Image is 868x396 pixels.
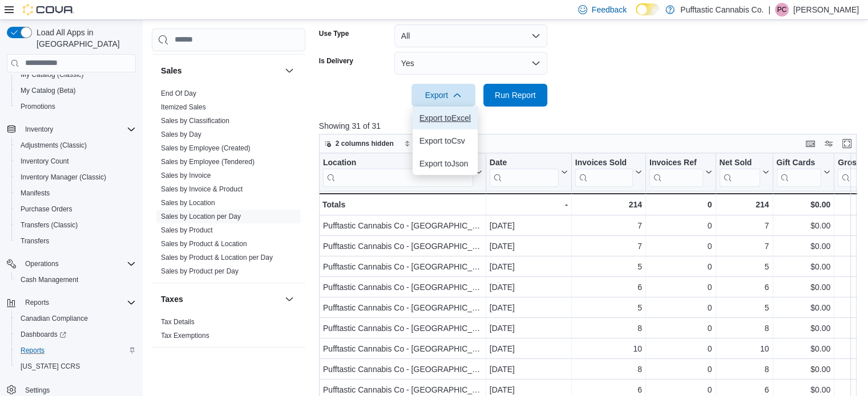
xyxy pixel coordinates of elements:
[649,321,712,335] div: 0
[161,254,273,262] a: Sales by Product & Location per Day
[21,157,69,166] span: Inventory Count
[16,138,136,152] span: Adjustments (Classic)
[419,113,471,123] span: Export to Excel
[25,386,50,395] span: Settings
[161,89,196,98] span: End Of Day
[413,152,478,175] button: Export toJson
[649,219,712,232] div: 0
[21,205,72,214] span: Purchase Orders
[323,280,482,294] div: Pufftastic Cannabis Co - [GEOGRAPHIC_DATA]
[11,201,140,217] button: Purchase Orders
[680,3,764,17] p: Pufftastic Cannabis Co.
[16,138,91,152] a: Adjustments (Classic)
[21,102,55,111] span: Promotions
[2,295,140,311] button: Reports
[161,331,209,340] span: Tax Exemptions
[161,65,182,76] h3: Sales
[495,89,536,101] span: Run Report
[11,311,140,326] button: Canadian Compliance
[21,346,45,355] span: Reports
[323,362,482,376] div: Pufftastic Cannabis Co - [GEOGRAPHIC_DATA]
[419,136,471,145] span: Export to Csv
[592,4,627,15] span: Feedback
[11,137,140,153] button: Adjustments (Classic)
[413,129,478,152] button: Export toCsv
[575,198,642,211] div: 214
[21,70,84,79] span: My Catalog (Classic)
[649,301,712,315] div: 0
[16,273,136,287] span: Cash Management
[16,234,136,248] span: Transfers
[575,260,642,273] div: 5
[21,296,136,309] span: Reports
[490,280,568,294] div: [DATE]
[323,342,482,356] div: Pufftastic Cannabis Co - [GEOGRAPHIC_DATA]
[413,107,478,129] button: Export toExcel
[419,159,471,168] span: Export to Json
[411,84,475,107] button: Export
[483,84,547,107] button: Run Report
[16,84,136,97] span: My Catalog (Beta)
[776,301,830,315] div: $0.00
[719,342,769,356] div: 10
[490,219,568,232] div: [DATE]
[575,321,642,335] div: 8
[16,202,77,216] a: Purchase Orders
[11,326,140,342] a: Dashboards
[25,125,53,134] span: Inventory
[649,280,712,294] div: 0
[490,362,568,376] div: [DATE]
[776,157,830,186] button: Gift Cards
[161,318,195,326] a: Tax Details
[16,170,111,184] a: Inventory Manager (Classic)
[152,315,305,347] div: Taxes
[776,157,821,168] div: Gift Cards
[16,68,136,81] span: My Catalog (Classic)
[161,185,243,194] span: Sales by Invoice & Product
[161,293,183,305] h3: Taxes
[719,219,769,232] div: 7
[719,157,760,168] div: Net Sold
[11,358,140,374] button: [US_STATE] CCRS
[719,239,769,253] div: 7
[323,239,482,253] div: Pufftastic Cannabis Co - [GEOGRAPHIC_DATA]
[575,301,642,315] div: 5
[719,362,769,376] div: 8
[776,280,830,294] div: $0.00
[21,330,66,339] span: Dashboards
[161,157,255,166] span: Sales by Employee (Tendered)
[161,171,211,180] span: Sales by Invoice
[490,239,568,253] div: [DATE]
[161,199,215,207] a: Sales by Location
[719,260,769,273] div: 5
[649,157,703,186] div: Invoices Ref
[649,157,703,168] div: Invoices Ref
[776,362,830,376] div: $0.00
[161,226,213,235] span: Sales by Product
[822,137,835,150] button: Display options
[776,321,830,335] div: $0.00
[161,89,196,97] a: End Of Day
[11,153,140,169] button: Inventory Count
[152,87,305,283] div: Sales
[575,157,633,168] div: Invoices Sold
[21,141,87,150] span: Adjustments (Classic)
[161,213,241,221] a: Sales by Location per Day
[21,221,78,230] span: Transfers (Classic)
[319,120,862,132] p: Showing 31 of 31
[319,29,349,38] label: Use Type
[16,154,136,168] span: Inventory Count
[32,27,136,50] span: Load All Apps in [GEOGRAPHIC_DATA]
[322,198,482,211] div: Totals
[649,239,712,253] div: 0
[793,3,859,17] p: [PERSON_NAME]
[16,312,136,325] span: Canadian Compliance
[16,100,136,113] span: Promotions
[161,65,280,76] button: Sales
[161,332,209,340] a: Tax Exemptions
[649,362,712,376] div: 0
[490,321,568,335] div: [DATE]
[719,157,769,186] button: Net Sold
[323,301,482,315] div: Pufftastic Cannabis Co - [GEOGRAPHIC_DATA]
[16,234,54,248] a: Transfers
